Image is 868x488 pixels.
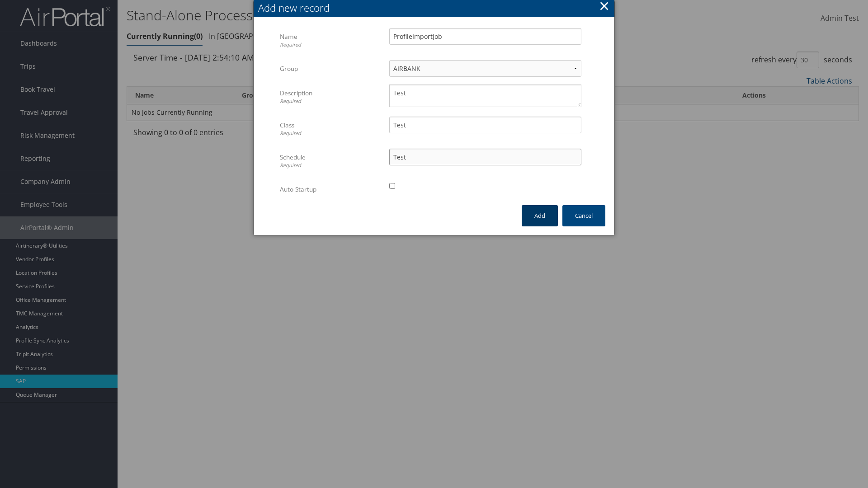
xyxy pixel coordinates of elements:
[280,84,382,109] label: Description
[280,41,382,49] div: Required
[280,181,382,198] label: Auto Startup
[280,149,382,174] label: Schedule
[258,1,614,15] div: Add new record
[280,60,382,77] label: Group
[280,130,382,137] div: Required
[562,205,605,226] button: Cancel
[280,98,382,105] div: Required
[522,205,558,226] button: Add
[280,162,382,169] div: Required
[280,117,382,141] label: Class
[280,28,382,53] label: Name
